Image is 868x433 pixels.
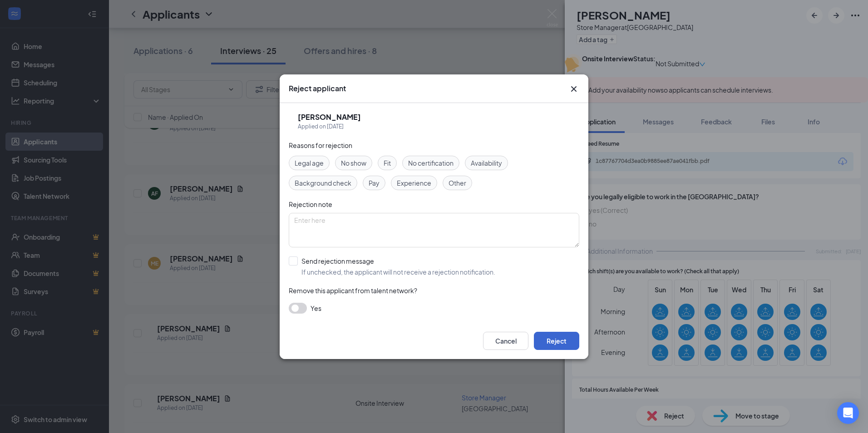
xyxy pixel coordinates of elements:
span: Experience [397,178,431,188]
div: Open Intercom Messenger [837,402,859,424]
h5: [PERSON_NAME] [298,112,361,122]
span: Other [449,178,466,188]
h3: Reject applicant [289,84,346,93]
svg: Cross [568,84,579,94]
span: Yes [311,303,321,314]
span: Remove this applicant from talent network? [289,286,417,295]
span: Background check [295,178,351,188]
button: Reject [534,332,579,350]
span: No show [341,158,366,168]
span: Fit [384,158,391,168]
span: Pay [369,178,380,188]
span: Rejection note [289,200,332,208]
span: Reasons for rejection [289,141,352,149]
button: Cancel [483,332,528,350]
span: No certification [408,158,454,168]
button: Close [568,84,579,94]
span: Legal age [295,158,324,168]
div: Applied on [DATE] [298,122,361,131]
span: Availability [471,158,502,168]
